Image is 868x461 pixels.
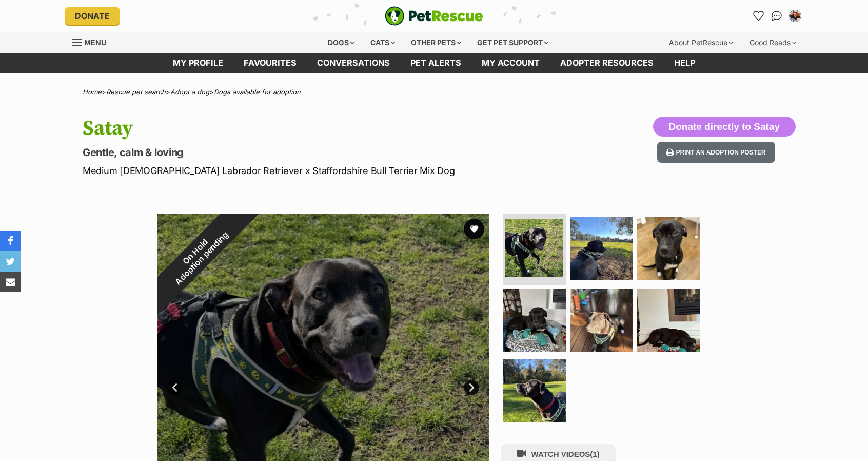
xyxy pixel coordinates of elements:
button: Print an adoption poster [657,142,775,163]
p: Medium [DEMOGRAPHIC_DATA] Labrador Retriever x Staffordshire Bull Terrier Mix Dog [83,164,517,178]
a: Menu [72,32,113,51]
img: Photo of Satay [570,217,633,280]
img: Photo of Satay [503,289,566,352]
img: logo-e224e6f780fb5917bec1dbf3a21bbac754714ae5b6737aabdf751b685950b380.svg [385,6,483,26]
a: Favourites [233,53,307,73]
button: favourite [464,219,484,239]
a: Home [83,88,102,96]
a: Favourites [750,8,766,24]
img: chat-41dd97257d64d25036548639549fe6c8038ab92f7586957e7f3b1b290dea8141.svg [772,11,782,21]
img: Photo of Satay [637,217,700,280]
a: Adopt a dog [170,88,209,96]
a: My profile [163,53,233,73]
img: Joel Brooks profile pic [790,11,800,21]
span: Adoption pending [169,225,235,291]
div: Cats [363,32,402,53]
img: Photo of Satay [637,289,700,352]
a: Conversations [768,8,785,24]
a: My account [471,53,550,73]
span: Menu [84,38,106,47]
div: Good Reads [742,32,803,53]
span: (1) [590,450,599,458]
button: My account [787,8,803,24]
a: PetRescue [385,6,483,26]
a: Adopter resources [550,53,664,73]
div: Other pets [404,32,468,53]
a: Pet alerts [400,53,471,73]
div: About PetRescue [662,32,740,53]
button: Donate directly to Satay [653,117,796,137]
a: Dogs available for adoption [214,88,301,96]
div: Get pet support [470,32,556,53]
a: conversations [307,53,400,73]
a: Help [664,53,705,73]
ul: Account quick links [750,8,803,24]
a: Rescue pet search [106,88,166,96]
div: On Hold [130,186,267,323]
img: Photo of Satay [570,289,633,352]
a: Donate [65,7,120,25]
a: Prev [167,380,183,395]
img: Photo of Satay [503,359,566,422]
h1: Satay [83,117,517,140]
img: Photo of Satay [505,219,563,277]
div: Dogs [321,32,362,53]
a: Next [464,380,479,395]
p: Gentle, calm & loving [83,145,517,160]
div: > > > [57,88,811,96]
